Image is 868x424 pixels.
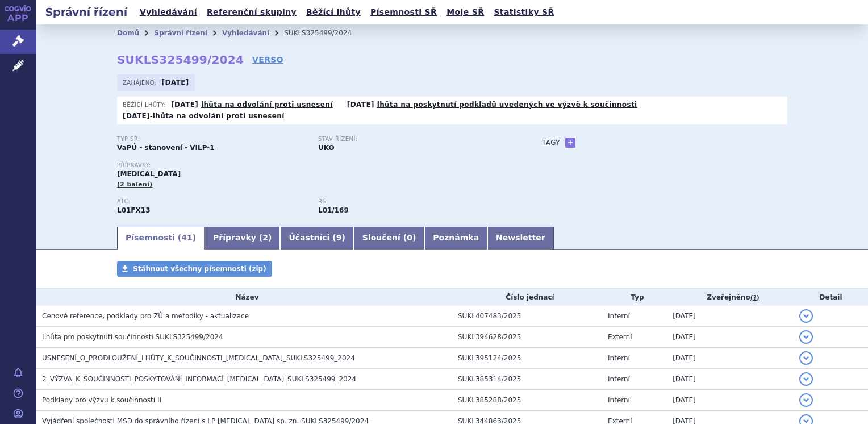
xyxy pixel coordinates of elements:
[794,289,868,306] th: Detail
[347,100,637,109] p: -
[608,312,630,320] span: Interní
[565,138,575,148] a: +
[608,375,630,383] span: Interní
[608,396,630,404] span: Interní
[347,101,374,109] strong: [DATE]
[318,144,335,152] strong: UKO
[123,111,285,120] p: -
[222,29,269,37] a: Vyhledávání
[667,326,794,347] td: [DATE]
[799,330,813,344] button: detail
[303,5,364,20] a: Běžící lhůty
[750,294,759,302] abbr: (?)
[318,206,349,214] strong: enfortumab vedotin
[201,101,333,109] a: lhůta na odvolání proti usnesení
[490,5,557,20] a: Statistiky SŘ
[367,5,440,20] a: Písemnosti SŘ
[117,198,307,205] p: ATC:
[153,112,285,120] a: lhůta na odvolání proti usnesení
[36,289,452,306] th: Název
[424,227,487,250] a: Poznámka
[407,233,412,242] span: 0
[123,100,168,109] span: Běžící lhůty:
[117,227,205,250] a: Písemnosti (41)
[154,29,207,37] a: Správní řízení
[487,227,554,250] a: Newsletter
[602,289,667,306] th: Typ
[452,289,602,306] th: Číslo jednací
[117,144,215,152] strong: VaPÚ - stanovení - VILP-1
[205,227,280,250] a: Přípravky (2)
[452,326,602,347] td: SUKL394628/2025
[181,233,192,242] span: 41
[608,333,632,341] span: Externí
[117,136,307,143] p: Typ SŘ:
[542,136,560,149] h3: Tagy
[117,206,151,214] strong: ENFORTUMAB VEDOTIN
[117,170,181,178] span: [MEDICAL_DATA]
[799,372,813,386] button: detail
[667,306,794,327] td: [DATE]
[336,233,342,242] span: 9
[452,347,602,368] td: SUKL395124/2025
[443,5,487,20] a: Moje SŘ
[799,309,813,323] button: detail
[117,162,519,169] p: Přípravky:
[667,347,794,368] td: [DATE]
[162,78,189,86] strong: [DATE]
[318,198,508,205] p: RS:
[280,227,353,250] a: Účastníci (9)
[252,54,283,65] a: VERSO
[452,368,602,389] td: SUKL385314/2025
[42,354,355,362] span: USNESENÍ_O_PRODLOUŽENÍ_LHŮTY_K_SOUČINNOSTI_PADCEV_SUKLS325499_2024
[123,78,158,87] span: Zahájeno:
[117,29,139,37] a: Domů
[117,53,244,66] strong: SUKLS325499/2024
[171,100,333,109] p: -
[284,24,366,41] li: SUKLS325499/2024
[799,393,813,407] button: detail
[117,181,153,188] span: (2 balení)
[136,5,201,20] a: Vyhledávání
[117,261,272,277] a: Stáhnout všechny písemnosti (zip)
[452,306,602,327] td: SUKL407483/2025
[203,5,300,20] a: Referenční skupiny
[133,265,266,273] span: Stáhnout všechny písemnosti (zip)
[452,389,602,410] td: SUKL385288/2025
[318,136,508,143] p: Stav řízení:
[42,333,223,341] span: Lhůta pro poskytnutí součinnosti SUKLS325499/2024
[42,312,249,320] span: Cenové reference, podklady pro ZÚ a metodiky - aktualizace
[667,368,794,389] td: [DATE]
[42,375,356,383] span: 2_VÝZVA_K_SOUČINNOSTI_POSKYTOVÁNÍ_INFORMACÍ_PADCEV_SUKLS325499_2024
[667,389,794,410] td: [DATE]
[171,101,198,109] strong: [DATE]
[354,227,424,250] a: Sloučení (0)
[799,351,813,365] button: detail
[608,354,630,362] span: Interní
[42,396,161,404] span: Podklady pro výzvu k součinnosti II
[377,101,637,109] a: lhůta na poskytnutí podkladů uvedených ve výzvě k součinnosti
[123,112,150,120] strong: [DATE]
[36,4,136,20] h2: Správní řízení
[262,233,268,242] span: 2
[667,289,794,306] th: Zveřejněno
